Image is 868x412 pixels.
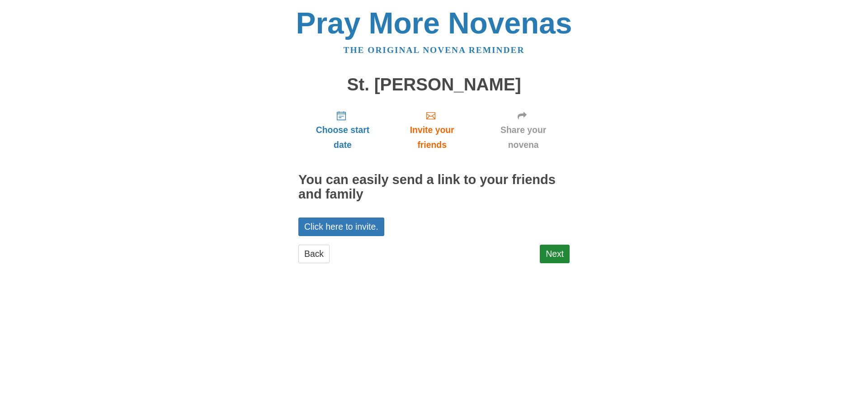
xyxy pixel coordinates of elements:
[540,245,570,263] a: Next
[298,103,387,157] a: Choose start date
[307,123,378,152] span: Choose start date
[296,6,572,40] a: Pray More Novenas
[387,103,477,157] a: Invite your friends
[298,173,570,202] h2: You can easily send a link to your friends and family
[477,103,570,157] a: Share your novena
[298,75,570,95] h1: St. [PERSON_NAME]
[298,218,384,236] a: Click here to invite.
[396,123,468,152] span: Invite your friends
[344,45,525,55] a: The original novena reminder
[486,123,561,152] span: Share your novena
[298,245,330,263] a: Back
